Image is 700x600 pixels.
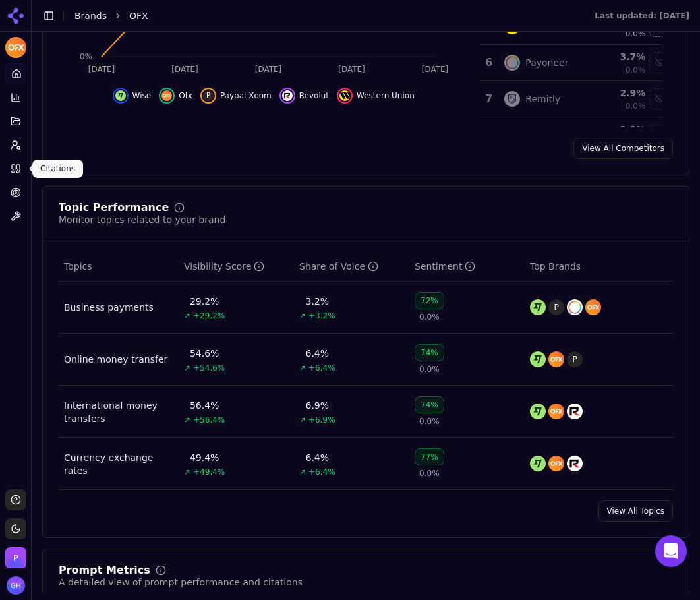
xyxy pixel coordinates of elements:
[193,363,225,373] span: +54.6%
[59,213,225,226] div: Monitor topics related to your brand
[59,576,303,589] div: A detailed view of prompt performance and citations
[306,295,330,308] div: 3.2%
[190,347,219,360] div: 54.6%
[337,88,415,104] button: Hide western union data
[113,88,152,104] button: Hide wise data
[306,347,330,360] div: 6.4%
[190,295,219,308] div: 29.2%
[595,11,689,21] div: Last updated: [DATE]
[64,353,167,366] a: Online money transfer
[308,311,335,321] span: +3.2%
[649,52,670,73] button: Show payoneer data
[530,456,546,471] img: wise
[598,123,645,136] div: 2.3 %
[525,92,560,105] div: Remitly
[184,415,190,425] span: ↗
[32,160,83,178] div: Citations
[5,547,26,568] button: Open organization switcher
[548,456,564,471] img: ofx
[220,90,272,101] span: Paypal Xoom
[548,351,564,367] img: ofx
[193,311,225,321] span: +29.2%
[415,344,444,361] div: 74%
[299,90,329,101] span: Revolut
[161,90,172,101] img: ofx
[585,299,601,315] img: ofx
[190,451,219,464] div: 49.4%
[649,125,670,146] button: Show xoom data
[357,90,415,101] span: Western Union
[530,404,546,419] img: wise
[282,90,293,101] img: revolut
[485,91,491,107] div: 7
[299,311,306,321] span: ↗
[299,260,378,273] div: Share of Voice
[193,415,225,425] span: +56.4%
[415,260,475,273] div: Sentiment
[203,90,214,101] span: P
[530,260,581,273] span: Top Brands
[294,252,409,282] th: shareOfVoice
[649,88,670,109] button: Show remitly data
[64,399,173,425] a: International money transfers
[299,467,306,477] span: ↗
[480,45,671,81] tr: 6payoneerPayoneer3.7%0.0%Show payoneer data
[567,351,583,367] span: P
[419,312,440,322] span: 0.0%
[567,404,583,419] img: revolut
[7,576,25,595] button: Open user button
[159,88,192,104] button: Hide ofx data
[419,416,440,427] span: 0.0%
[179,252,294,282] th: visibilityScore
[308,467,335,477] span: +6.4%
[64,451,173,477] a: Currency exchange rates
[279,88,329,104] button: Hide revolut data
[409,252,525,282] th: sentiment
[480,117,671,154] tr: 2.3%Show xoom data
[308,415,335,425] span: +6.9%
[64,260,92,273] span: Topics
[415,396,444,413] div: 74%
[480,81,671,117] tr: 7remitlyRemitly2.9%0.0%Show remitly data
[422,65,449,74] tspan: [DATE]
[525,252,673,282] th: Top Brands
[598,500,673,522] a: View All Topics
[74,9,568,22] nav: breadcrumb
[129,9,148,22] span: OFX
[299,363,306,373] span: ↗
[504,91,520,107] img: remitly
[179,90,192,101] span: Ofx
[184,260,264,273] div: Visibility Score
[626,28,646,39] span: 0.0%
[525,56,568,69] div: Payoneer
[115,90,126,101] img: wise
[64,301,154,314] a: Business payments
[299,415,306,425] span: ↗
[7,576,25,595] img: Grace Hallen
[573,138,673,159] a: View All Competitors
[59,252,179,282] th: Topics
[567,299,583,315] img: payoneer
[80,52,92,61] tspan: 0%
[530,351,546,367] img: wise
[504,55,520,71] img: payoneer
[184,467,190,477] span: ↗
[184,311,190,321] span: ↗
[306,451,330,464] div: 6.4%
[530,299,546,315] img: wise
[255,65,282,74] tspan: [DATE]
[5,37,26,58] img: OFX
[88,65,115,74] tspan: [DATE]
[548,404,564,419] img: ofx
[338,65,365,74] tspan: [DATE]
[415,448,444,465] div: 77%
[485,55,491,71] div: 6
[655,535,687,567] div: Open Intercom Messenger
[415,292,444,309] div: 72%
[308,363,335,373] span: +6.4%
[200,88,272,104] button: Hide paypal xoom data
[567,456,583,471] img: revolut
[419,364,440,375] span: 0.0%
[184,363,190,373] span: ↗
